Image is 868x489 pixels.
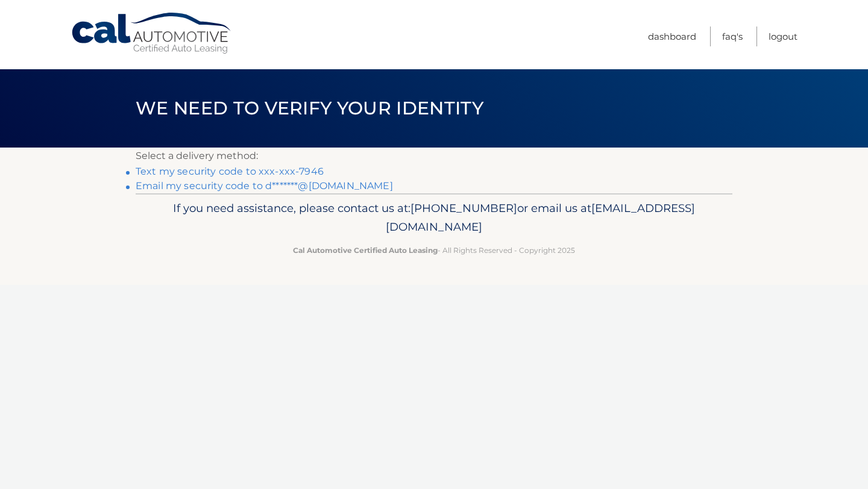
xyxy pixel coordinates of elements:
span: [PHONE_NUMBER] [410,201,517,215]
a: FAQ's [722,26,743,46]
p: - All Rights Reserved - Copyright 2025 [143,244,725,257]
a: Dashboard [648,26,696,46]
span: We need to verify your identity [136,97,483,119]
p: If you need assistance, please contact us at: or email us at [143,199,725,237]
a: Cal Automotive [71,12,233,55]
a: Email my security code to d*******@[DOMAIN_NAME] [136,180,393,192]
strong: Cal Automotive Certified Auto Leasing [293,246,438,255]
a: Logout [769,26,797,46]
p: Select a delivery method: [136,148,732,164]
a: Text my security code to xxx-xxx-7946 [136,166,324,177]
